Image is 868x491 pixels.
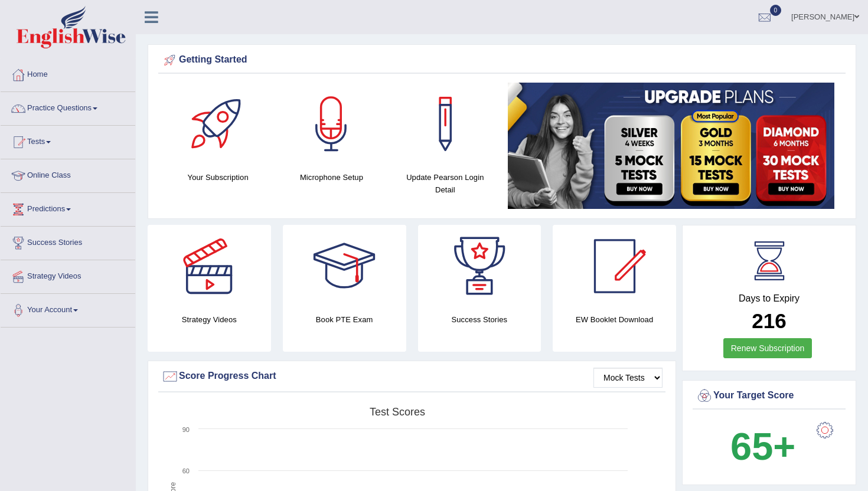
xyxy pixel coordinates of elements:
h4: Success Stories [418,313,541,326]
tspan: Test scores [370,406,425,418]
text: 90 [182,426,190,433]
text: 60 [182,467,190,474]
a: Strategy Videos [1,260,135,290]
div: Score Progress Chart [161,368,663,385]
h4: Book PTE Exam [283,313,406,326]
div: Your Target Score [696,387,843,405]
b: 65+ [730,425,795,468]
h4: Microphone Setup [280,171,382,184]
h4: EW Booklet Download [553,313,676,326]
a: Practice Questions [1,92,135,122]
h4: Your Subscription [167,171,269,184]
a: Success Stories [1,227,135,256]
span: 0 [770,5,782,16]
a: Tests [1,126,135,155]
img: small5.jpg [508,83,834,209]
a: Renew Subscription [723,338,812,358]
h4: Strategy Videos [148,313,271,326]
h4: Update Pearson Login Detail [394,171,496,196]
b: 216 [752,309,786,332]
a: Home [1,58,135,88]
h4: Days to Expiry [696,293,843,304]
div: Getting Started [161,51,843,69]
a: Your Account [1,294,135,323]
a: Online Class [1,159,135,189]
a: Predictions [1,193,135,222]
